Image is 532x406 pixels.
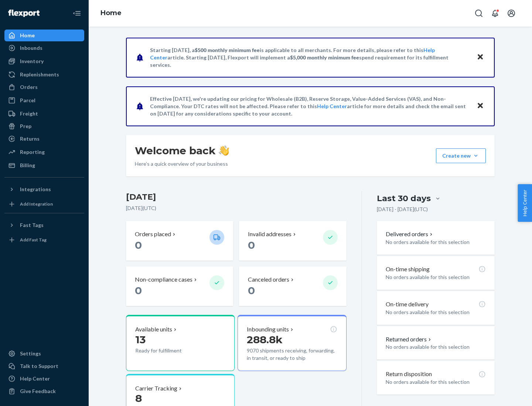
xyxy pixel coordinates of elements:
[475,52,485,63] button: Close
[20,388,56,395] div: Give Feedback
[20,83,38,91] div: Orders
[377,206,428,213] p: [DATE] - [DATE] ( UTC )
[100,9,122,17] a: Home
[20,148,45,156] div: Reporting
[386,335,433,344] button: Returned orders
[386,273,486,281] p: No orders available for this selection
[518,184,532,222] button: Help Center
[471,6,486,21] button: Open Search Box
[135,275,192,284] p: Non-compliance cases
[195,47,260,53] span: $500 monthly minimum fee
[386,309,486,316] p: No orders available for this selection
[20,375,50,382] div: Help Center
[4,108,84,120] a: Freight
[20,201,53,207] div: Add Integration
[20,123,31,130] div: Prep
[436,148,486,163] button: Create new
[386,238,486,246] p: No orders available for this selection
[4,133,84,145] a: Returns
[504,6,519,21] button: Open account menu
[4,42,84,54] a: Inbounds
[4,183,84,195] button: Integrations
[126,221,233,261] button: Orders placed 0
[135,392,142,405] span: 8
[126,266,233,306] button: Non-compliance cases 0
[20,350,41,357] div: Settings
[20,362,58,370] div: Talk to Support
[317,103,347,109] a: Help Center
[69,6,84,21] button: Close Navigation
[4,146,84,158] a: Reporting
[386,370,432,378] p: Return disposition
[150,95,470,117] p: Effective [DATE], we're updating our pricing for Wholesale (B2B), Reserve Storage, Value-Added Se...
[248,230,291,238] p: Invalid addresses
[135,160,229,168] p: Here’s a quick overview of your business
[135,144,229,157] h1: Welcome back
[475,101,485,111] button: Close
[4,360,84,372] a: Talk to Support
[290,54,359,61] span: $5,000 monthly minimum fee
[126,204,347,212] p: [DATE] ( UTC )
[248,284,255,297] span: 0
[248,239,255,251] span: 0
[135,284,142,297] span: 0
[4,348,84,359] a: Settings
[20,135,40,142] div: Returns
[20,221,44,229] div: Fast Tags
[135,384,177,393] p: Carrier Tracking
[126,315,235,371] button: Available units13Ready for fulfillment
[20,71,59,78] div: Replenishments
[95,3,127,24] ol: breadcrumbs
[4,81,84,93] a: Orders
[4,159,84,171] a: Billing
[4,385,84,397] button: Give Feedback
[126,191,347,203] h3: [DATE]
[386,265,430,273] p: On-time shipping
[4,69,84,80] a: Replenishments
[488,6,502,21] button: Open notifications
[20,186,51,193] div: Integrations
[386,343,486,351] p: No orders available for this selection
[377,193,431,204] div: Last 30 days
[135,325,172,334] p: Available units
[239,221,346,261] button: Invalid addresses 0
[135,347,204,354] p: Ready for fulfillment
[239,266,346,306] button: Canceled orders 0
[20,162,35,169] div: Billing
[4,219,84,231] button: Fast Tags
[386,378,486,386] p: No orders available for this selection
[20,32,35,39] div: Home
[20,44,42,52] div: Inbounds
[238,315,346,371] button: Inbounding units288.8k9070 shipments receiving, forwarding, in transit, or ready to ship
[135,239,142,251] span: 0
[247,347,337,362] p: 9070 shipments receiving, forwarding, in transit, or ready to ship
[4,120,84,132] a: Prep
[8,10,40,17] img: Flexport logo
[20,97,35,104] div: Parcel
[219,145,229,156] img: hand-wave emoji
[4,198,84,210] a: Add Integration
[248,275,289,284] p: Canceled orders
[20,110,38,117] div: Freight
[4,30,84,41] a: Home
[4,55,84,67] a: Inventory
[20,237,47,243] div: Add Fast Tag
[386,300,429,309] p: On-time delivery
[135,333,146,346] span: 13
[4,234,84,246] a: Add Fast Tag
[135,230,171,238] p: Orders placed
[386,230,434,238] button: Delivered orders
[150,47,470,69] p: Starting [DATE], a is applicable to all merchants. For more details, please refer to this article...
[4,94,84,106] a: Parcel
[4,373,84,385] a: Help Center
[247,333,283,346] span: 288.8k
[247,325,289,334] p: Inbounding units
[20,58,44,65] div: Inventory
